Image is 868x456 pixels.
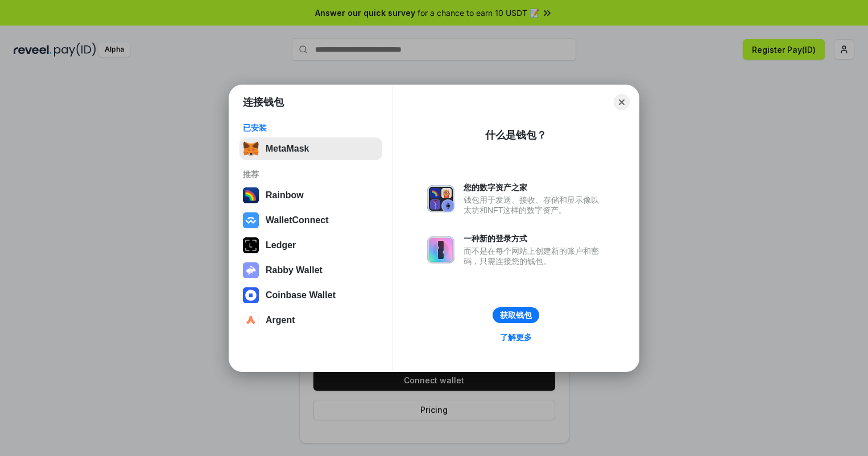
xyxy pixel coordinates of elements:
button: Rabby Wallet [239,259,382,282]
button: MetaMask [239,137,382,160]
div: Rabby Wallet [266,265,323,275]
div: MetaMask [266,144,309,154]
img: svg+xml,%3Csvg%20fill%3D%22none%22%20height%3D%2233%22%20viewBox%3D%220%200%2035%2033%22%20width%... [243,141,259,157]
img: svg+xml,%3Csvg%20xmlns%3D%22http%3A%2F%2Fwww.w3.org%2F2000%2Fsvg%22%20fill%3D%22none%22%20viewBox... [427,236,454,263]
div: 一种新的登录方式 [464,233,605,244]
div: 已安装 [243,123,379,133]
div: Ledger [266,240,296,250]
h1: 连接钱包 [243,95,284,109]
button: 获取钱包 [493,307,539,323]
div: 钱包用于发送、接收、存储和显示像以太坊和NFT这样的数字资产。 [464,195,605,215]
button: Rainbow [239,184,382,207]
div: WalletConnect [266,215,329,225]
img: svg+xml,%3Csvg%20xmlns%3D%22http%3A%2F%2Fwww.w3.org%2F2000%2Fsvg%22%20width%3D%2228%22%20height%3... [243,237,259,253]
button: Close [614,94,630,110]
div: 您的数字资产之家 [464,182,605,193]
button: Coinbase Wallet [239,284,382,307]
div: Rainbow [266,190,304,200]
img: svg+xml,%3Csvg%20xmlns%3D%22http%3A%2F%2Fwww.w3.org%2F2000%2Fsvg%22%20fill%3D%22none%22%20viewBox... [243,262,259,278]
img: svg+xml,%3Csvg%20width%3D%22120%22%20height%3D%22120%22%20viewBox%3D%220%200%20120%20120%22%20fil... [243,187,259,203]
img: svg+xml,%3Csvg%20width%3D%2228%22%20height%3D%2228%22%20viewBox%3D%220%200%2028%2028%22%20fill%3D... [243,287,259,303]
button: Argent [239,309,382,332]
button: WalletConnect [239,209,382,232]
button: Ledger [239,234,382,257]
div: Coinbase Wallet [266,290,336,300]
div: 而不是在每个网站上创建新的账户和密码，只需连接您的钱包。 [464,246,605,266]
img: svg+xml,%3Csvg%20width%3D%2228%22%20height%3D%2228%22%20viewBox%3D%220%200%2028%2028%22%20fill%3D... [243,312,259,328]
div: Argent [266,315,295,325]
div: 什么是钱包？ [485,128,547,142]
img: svg+xml,%3Csvg%20xmlns%3D%22http%3A%2F%2Fwww.w3.org%2F2000%2Fsvg%22%20fill%3D%22none%22%20viewBox... [427,185,454,212]
div: 了解更多 [500,332,532,342]
div: 获取钱包 [500,310,532,320]
div: 推荐 [243,169,379,179]
a: 了解更多 [493,330,539,345]
img: svg+xml,%3Csvg%20width%3D%2228%22%20height%3D%2228%22%20viewBox%3D%220%200%2028%2028%22%20fill%3D... [243,212,259,228]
